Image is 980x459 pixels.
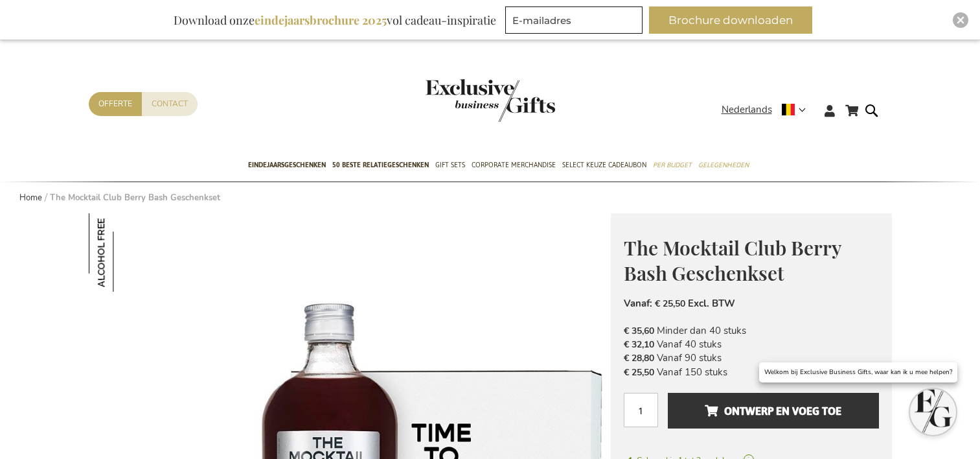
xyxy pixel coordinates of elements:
img: Close [957,16,964,24]
img: Exclusive Business gifts logo [426,79,555,122]
a: store logo [426,79,490,122]
span: Gift Sets [435,158,465,172]
span: Nederlands [722,102,772,117]
span: Gelegenheden [698,158,749,172]
span: Select Keuze Cadeaubon [562,158,646,172]
span: € 28,80 [624,352,654,364]
span: € 32,10 [624,338,654,351]
li: Minder dan 40 stuks [624,324,879,338]
li: Vanaf 90 stuks [624,351,879,365]
input: E-mailadres [505,6,643,34]
form: marketing offers and promotions [505,6,646,38]
span: The Mocktail Club Berry Bash Geschenkset [624,235,841,286]
strong: The Mocktail Club Berry Bash Geschenkset [50,192,220,204]
span: € 25,50 [655,298,685,310]
span: Excl. BTW [688,297,735,310]
a: Offerte [89,92,142,116]
span: € 35,60 [624,325,654,337]
li: Vanaf 40 stuks [624,338,879,351]
a: Contact [142,92,198,116]
li: Vanaf 150 stuks [624,366,879,379]
div: Nederlands [722,102,814,117]
span: Per Budget [653,158,692,172]
div: Close [953,12,968,28]
span: € 25,50 [624,366,654,379]
span: Corporate Merchandise [472,158,556,172]
span: 50 beste relatiegeschenken [332,158,429,172]
img: The Mocktail Club Berry Bash Geschenkset [89,213,167,292]
span: Ontwerp en voeg toe [705,401,841,421]
span: Vanaf: [624,297,652,310]
input: Aantal [624,393,658,427]
b: eindejaarsbrochure 2025 [255,12,387,28]
button: Ontwerp en voeg toe [668,393,878,429]
div: Download onze vol cadeau-inspiratie [168,6,502,34]
a: Home [19,192,42,204]
button: Brochure downloaden [649,6,812,34]
span: Eindejaarsgeschenken [248,158,326,172]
